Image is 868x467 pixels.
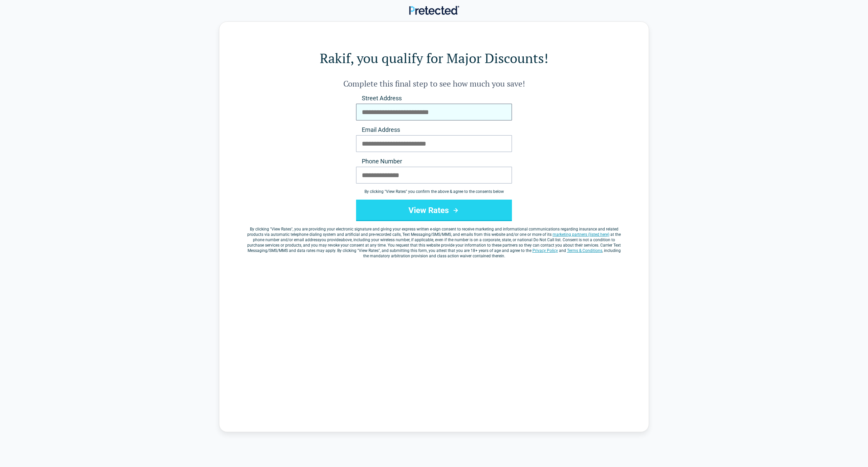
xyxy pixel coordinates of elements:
a: Terms & Conditions [567,248,602,253]
h1: Rakif, you qualify for Major Discounts! [246,49,622,67]
div: By clicking " View Rates " you confirm the above & agree to the consents below [356,189,512,194]
label: By clicking " ", you are providing your electronic signature and giving your express written e-si... [246,226,622,259]
label: Street Address [356,94,512,102]
label: Phone Number [356,157,512,165]
h2: Complete this final step to see how much you save! [246,78,622,89]
button: View Rates [356,200,512,221]
label: Email Address [356,126,512,134]
span: View Rates [271,227,291,231]
a: Privacy Policy [532,248,558,253]
a: marketing partners (listed here) [553,232,609,237]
